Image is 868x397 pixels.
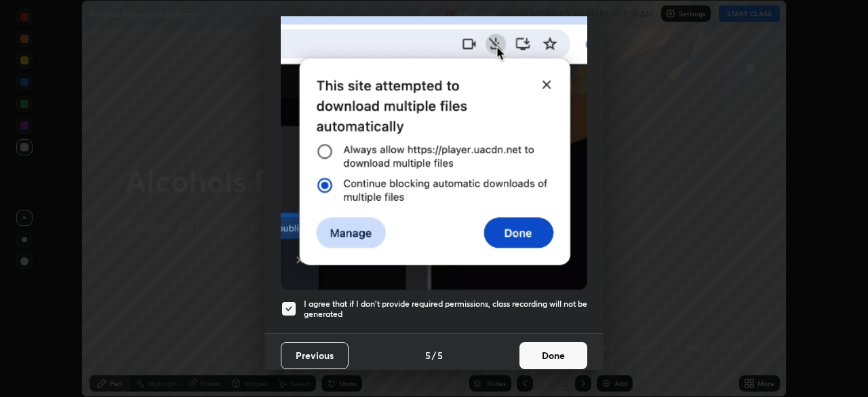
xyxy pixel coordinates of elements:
h4: 5 [425,348,431,362]
h4: 5 [437,348,443,362]
button: Previous [281,342,349,369]
button: Done [519,342,587,369]
h4: / [432,348,436,362]
h5: I agree that if I don't provide required permissions, class recording will not be generated [304,299,587,320]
